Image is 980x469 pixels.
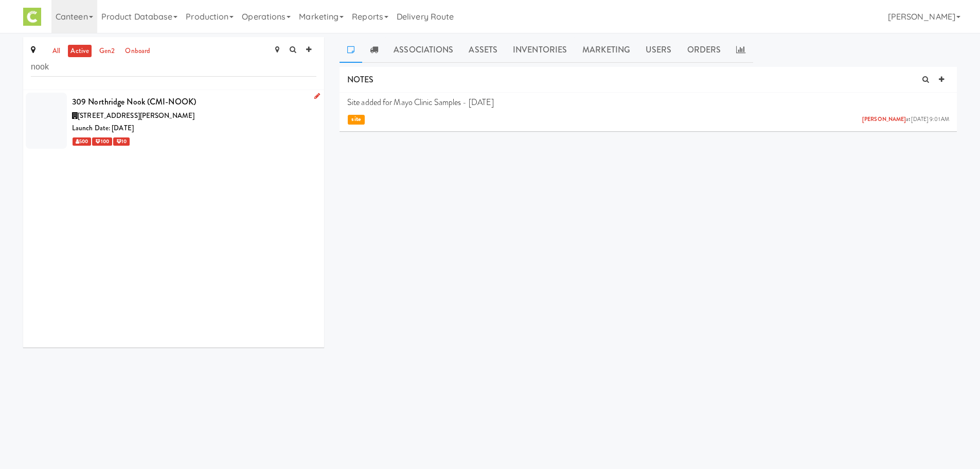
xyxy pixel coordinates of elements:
[862,116,949,124] span: at [DATE] 9:01 AM
[78,111,194,120] span: [STREET_ADDRESS][PERSON_NAME]
[680,37,729,63] a: Orders
[97,45,117,58] a: gen2
[23,8,41,26] img: Micromart
[50,45,63,58] a: all
[113,137,130,146] span: 10
[73,137,91,146] span: 500
[862,115,906,123] a: [PERSON_NAME]
[575,37,638,63] a: Marketing
[347,74,374,85] span: NOTES
[348,115,365,125] span: site
[23,90,324,151] li: 309 Northridge Nook (CMI-NOOK)[STREET_ADDRESS][PERSON_NAME]Launch Date: [DATE] 500 100 10
[68,45,92,58] a: active
[461,37,505,63] a: Assets
[638,37,680,63] a: Users
[122,45,153,58] a: onboard
[347,97,949,108] p: Site added for Mayo Clinic Samples - [DATE]
[31,58,316,77] input: Search site
[505,37,575,63] a: Inventories
[72,94,316,110] div: 309 Northridge Nook (CMI-NOOK)
[92,137,112,146] span: 100
[72,122,316,135] div: Launch Date: [DATE]
[386,37,461,63] a: Associations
